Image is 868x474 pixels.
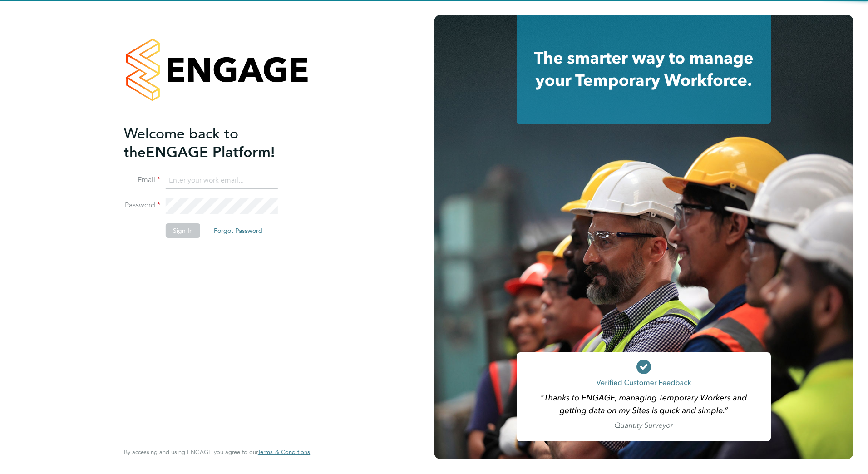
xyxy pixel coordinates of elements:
span: By accessing and using ENGAGE you agree to our [124,448,310,456]
a: Terms & Conditions [258,449,310,456]
label: Email [124,175,160,185]
span: Terms & Conditions [258,448,310,456]
button: Sign In [166,223,200,238]
input: Enter your work email... [166,173,278,189]
button: Forgot Password [207,223,270,238]
span: Welcome back to the [124,125,238,161]
h2: ENGAGE Platform! [124,124,301,162]
label: Password [124,201,160,210]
